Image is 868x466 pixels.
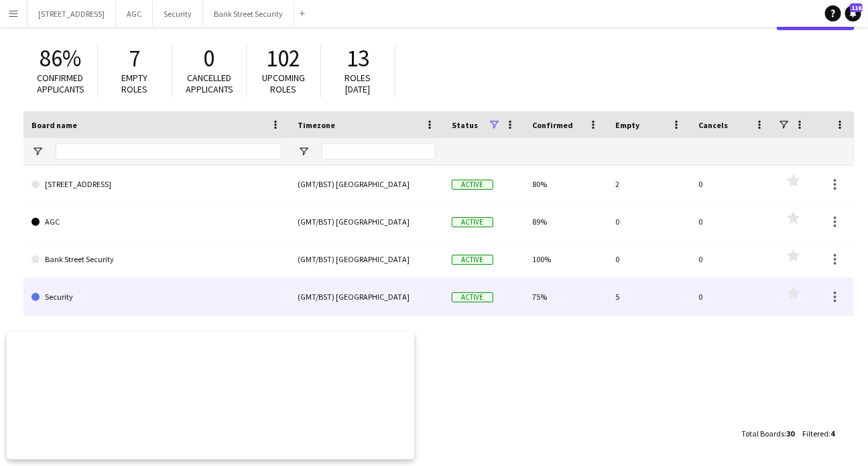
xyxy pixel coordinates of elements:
button: [STREET_ADDRESS] [27,1,116,27]
span: Upcoming roles [262,72,305,95]
a: Bank Street Security [32,241,282,278]
div: (GMT/BST) [GEOGRAPHIC_DATA] [290,203,444,240]
span: Cancels [698,120,728,130]
span: 30 [786,428,794,439]
div: (GMT/BST) [GEOGRAPHIC_DATA] [290,241,444,278]
div: : [802,420,834,447]
span: Confirmed applicants [37,72,84,95]
div: (GMT/BST) [GEOGRAPHIC_DATA] [290,278,444,315]
span: Roles [DATE] [345,72,371,95]
a: Security [32,278,282,316]
span: 0 [204,44,215,73]
span: Active [452,217,493,227]
button: Security [153,1,203,27]
div: 80% [524,166,607,202]
input: Board name Filter Input [56,143,282,160]
span: 116 [850,3,863,12]
div: 0 [607,241,690,278]
span: Status [452,120,478,130]
div: : [741,420,794,447]
div: (GMT/BST) [GEOGRAPHIC_DATA] [290,166,444,202]
div: 0 [607,203,690,240]
span: Empty roles [122,72,148,95]
span: 13 [347,44,369,73]
span: Filtered [802,428,828,439]
span: Board name [32,120,77,130]
span: 7 [129,44,141,73]
a: [STREET_ADDRESS] [32,166,282,203]
div: 0 [690,241,773,278]
span: 86% [40,44,81,73]
span: Timezone [298,120,335,130]
button: Open Filter Menu [32,145,44,158]
div: 100% [524,241,607,278]
div: 0 [690,278,773,315]
a: AGC [32,203,282,241]
button: Open Filter Menu [298,145,310,158]
div: 89% [524,203,607,240]
div: 0 [690,166,773,202]
button: AGC [116,1,153,27]
span: 102 [267,44,301,73]
span: Active [452,255,493,265]
iframe: Popup CTA [7,332,414,459]
div: 2 [607,166,690,202]
span: 4 [830,428,834,439]
span: Confirmed [532,120,573,130]
button: Bank Street Security [203,1,294,27]
input: Timezone Filter Input [322,143,436,160]
span: Empty [615,120,639,130]
span: Active [452,292,493,302]
a: 116 [845,5,861,21]
span: Cancelled applicants [186,72,233,95]
div: 5 [607,278,690,315]
div: 75% [524,278,607,315]
div: 0 [690,203,773,240]
span: Total Boards [741,428,784,439]
span: Active [452,180,493,190]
